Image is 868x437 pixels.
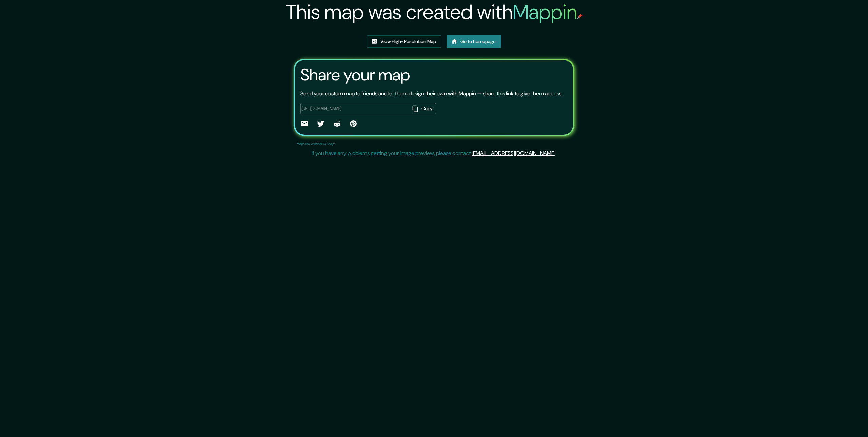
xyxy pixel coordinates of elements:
img: mappin-pin [577,14,583,19]
button: Copy [410,103,436,114]
p: Maps link valid for 60 days. [297,141,336,146]
p: Send your custom map to friends and let them design their own with Mappin — share this link to gi... [300,90,563,98]
p: If you have any problems getting your image preview, please contact . [312,149,556,157]
a: Go to homepage [447,35,501,48]
a: View High-Resolution Map [367,35,441,48]
a: [EMAIL_ADDRESS][DOMAIN_NAME] [472,150,555,157]
h3: Share your map [300,65,410,84]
